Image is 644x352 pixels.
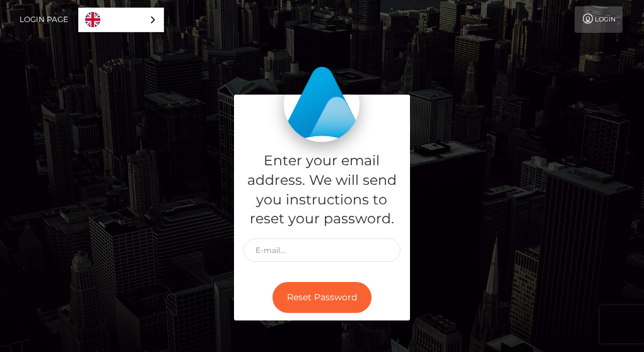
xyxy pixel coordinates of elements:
a: English [79,8,163,32]
h5: Enter your email address. We will send you instructions to reset your password. [243,151,401,229]
input: E-mail... [243,238,401,262]
aside: Language selected: English [78,8,164,32]
div: Language [78,8,164,32]
a: Login [575,6,623,33]
a: Login Page [20,6,68,33]
img: MassPay Login [284,66,360,142]
button: Reset Password [272,282,372,313]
